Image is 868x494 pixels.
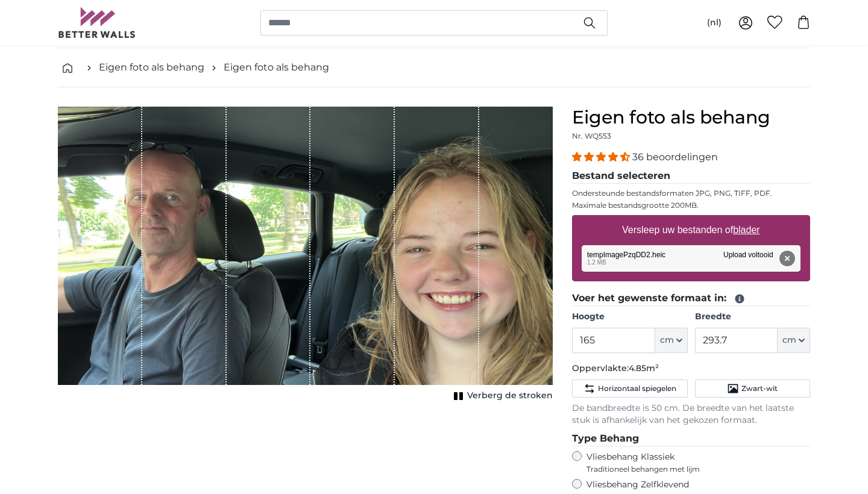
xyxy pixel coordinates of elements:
[655,328,688,353] button: cm
[629,363,659,374] span: 4.85m²
[467,390,553,402] span: Verberg de stroken
[782,334,796,346] span: cm
[695,311,810,323] label: Breedte
[572,402,810,427] p: De bandbreedte is 50 cm. De breedte van het laatste stuk is afhankelijk van het gekozen formaat.
[572,431,810,446] legend: Type Behang
[572,189,810,198] p: Ondersteunde bestandsformaten JPG, PNG, TIFF, PDF.
[778,328,810,353] button: cm
[99,60,204,75] a: Eigen foto als behang
[697,12,731,34] button: (nl)
[224,60,329,75] a: Eigen foto als behang
[587,451,788,474] label: Vliesbehang Klassiek
[572,311,687,323] label: Hoogte
[572,151,632,163] span: 4.31 stars
[660,334,674,346] span: cm
[733,225,759,235] u: blader
[450,387,553,404] button: Verberg de stroken
[587,464,788,474] span: Traditioneel behangen met lijm
[572,291,810,306] legend: Voer het gewenste formaat in:
[695,380,810,398] button: Zwart-wit
[58,107,553,404] div: 1 of 1
[617,218,765,242] label: Versleep uw bestanden of
[572,107,810,128] h1: Eigen foto als behang
[572,380,687,398] button: Horizontaal spiegelen
[572,131,611,140] span: Nr. WQ553
[58,7,136,38] img: Betterwalls
[58,48,810,87] nav: breadcrumbs
[572,363,810,375] p: Oppervlakte:
[572,201,810,210] p: Maximale bestandsgrootte 200MB.
[632,151,718,163] span: 36 beoordelingen
[741,384,778,393] span: Zwart-wit
[572,169,810,184] legend: Bestand selecteren
[598,384,676,393] span: Horizontaal spiegelen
